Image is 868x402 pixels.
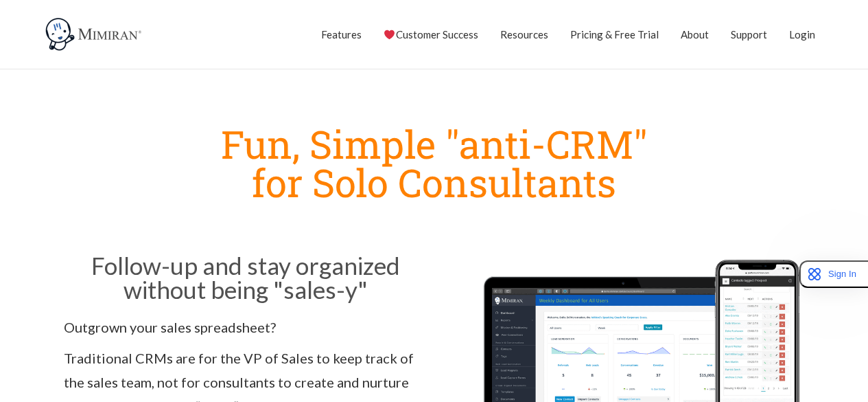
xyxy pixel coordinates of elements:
a: Pricing & Free Trial [570,17,659,52]
a: Support [731,17,767,52]
a: About [681,17,709,52]
h2: Follow-up and stay organized without being "sales-y" [64,254,427,302]
a: Login [789,17,815,52]
a: Resources [500,17,548,52]
p: Outgrown your sales spreadsheet? [64,315,427,339]
h1: Fun, Simple "anti-CRM" for Solo Consultants [57,124,812,201]
img: Mimiran CRM [43,17,146,52]
img: ❤️ [384,30,395,40]
a: Features [321,17,362,52]
a: Customer Success [384,17,478,52]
